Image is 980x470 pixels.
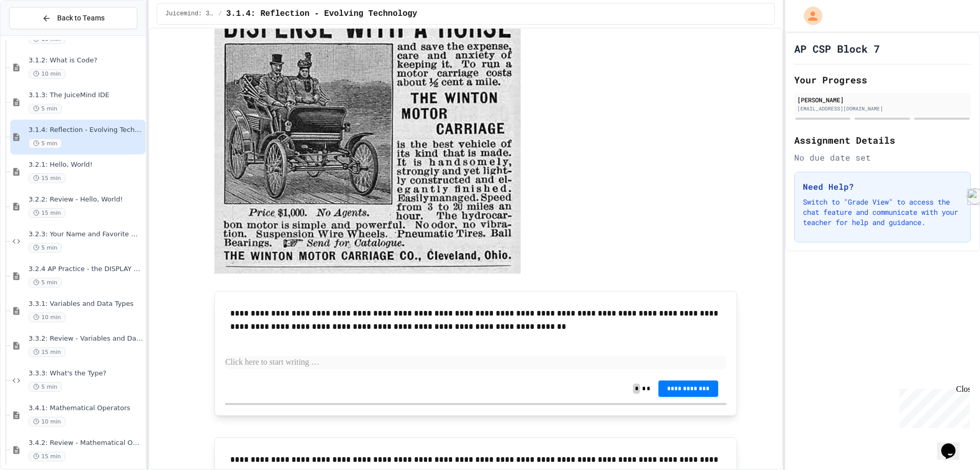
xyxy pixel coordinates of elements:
span: 5 min [29,382,62,392]
div: [PERSON_NAME] [797,95,968,104]
div: [EMAIL_ADDRESS][DOMAIN_NAME] [797,105,968,113]
span: 5 min [29,139,62,148]
p: Switch to "Grade View" to access the chat feature and communicate with your teacher for help and ... [803,197,962,228]
span: 3.1.2: What is Code? [29,56,143,65]
span: 3.1.4: Reflection - Evolving Technology [226,8,417,20]
span: 15 min [29,173,65,183]
span: Back to Teams [57,13,105,24]
span: 10 min [29,312,65,322]
span: 3.2.4 AP Practice - the DISPLAY Procedure [29,265,143,274]
button: Back to Teams [9,7,137,29]
div: No due date set [794,151,971,164]
div: My Account [793,4,825,28]
h3: Need Help? [803,181,962,193]
h2: Assignment Details [794,133,971,147]
span: 3.1.4: Reflection - Evolving Technology [29,126,143,135]
span: 3.2.3: Your Name and Favorite Movie [29,230,143,239]
h2: Your Progress [794,73,971,87]
span: 3.3.2: Review - Variables and Data Types [29,334,143,343]
span: 3.3.1: Variables and Data Types [29,300,143,308]
span: 5 min [29,243,62,253]
span: 10 min [29,69,65,79]
span: 3.2.2: Review - Hello, World! [29,195,143,204]
span: 5 min [29,104,62,114]
span: Juicemind: 3.1.1-3.4.4 [165,10,214,18]
span: 3.3.3: What's the Type? [29,369,143,378]
div: Chat with us now!Close [4,4,70,65]
span: 10 min [29,417,65,427]
span: 15 min [29,452,65,461]
span: 3.1.3: The JuiceMind IDE [29,91,143,100]
span: 15 min [29,208,65,218]
span: 3.4.2: Review - Mathematical Operators [29,439,143,447]
span: / [218,10,222,18]
span: 5 min [29,278,62,287]
span: 3.4.1: Mathematical Operators [29,404,143,413]
h1: AP CSP Block 7 [794,41,880,56]
span: 15 min [29,347,65,357]
span: 3.2.1: Hello, World! [29,161,143,169]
